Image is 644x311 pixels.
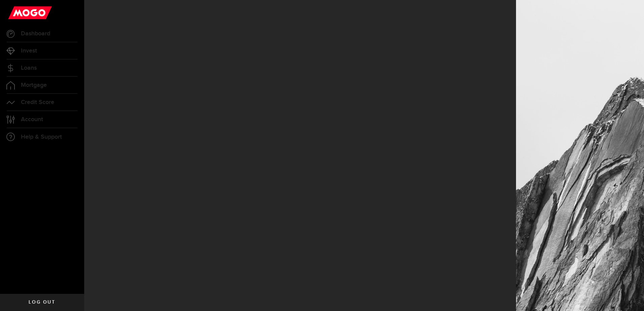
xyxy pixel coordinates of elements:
span: Mortgage [21,82,47,88]
span: Dashboard [21,31,50,37]
span: Account [21,116,43,123]
span: Invest [21,48,37,54]
span: Help & Support [21,134,62,140]
span: Log out [29,300,55,305]
span: Credit Score [21,99,54,105]
span: Loans [21,65,37,71]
